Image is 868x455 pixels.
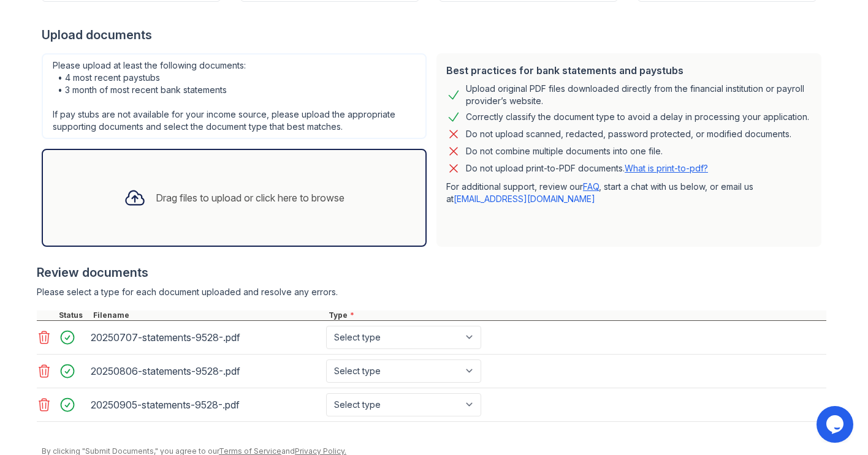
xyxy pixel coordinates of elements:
div: Upload original PDF files downloaded directly from the financial institution or payroll provider’... [466,83,812,107]
a: FAQ [583,181,599,192]
p: Do not upload print-to-PDF documents. [466,162,708,175]
p: For additional support, review our , start a chat with us below, or email us at [446,181,812,205]
iframe: chat widget [817,406,856,443]
div: Do not upload scanned, redacted, password protected, or modified documents. [466,127,791,141]
div: Status [56,310,91,320]
div: Best practices for bank statements and paystubs [446,63,812,78]
div: 20250905-statements-9528-.pdf [91,395,321,415]
div: 20250707-statements-9528-.pdf [91,328,321,347]
div: Upload documents [42,26,826,43]
div: Please select a type for each document uploaded and resolve any errors. [37,286,826,298]
div: 20250806-statements-9528-.pdf [91,361,321,381]
div: Do not combine multiple documents into one file. [466,144,663,159]
a: [EMAIL_ADDRESS][DOMAIN_NAME] [454,194,595,204]
div: Review documents [37,264,826,281]
div: Type [326,310,826,320]
div: Filename [91,310,326,320]
a: What is print-to-pdf? [625,163,708,173]
div: Correctly classify the document type to avoid a delay in processing your application. [466,110,809,124]
div: Drag files to upload or click here to browse [156,190,345,205]
div: Please upload at least the following documents: • 4 most recent paystubs • 3 month of most recent... [42,53,427,139]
